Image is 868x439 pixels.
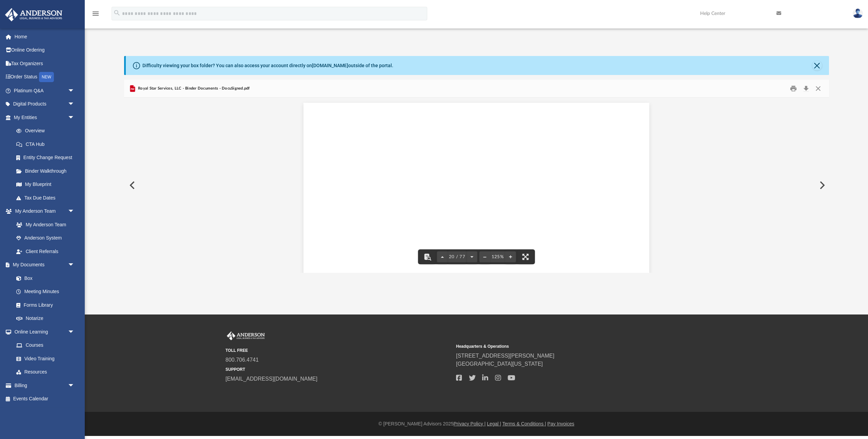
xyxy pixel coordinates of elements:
[487,421,501,426] a: Legal |
[466,249,477,264] button: Next page
[9,231,81,245] a: Anderson System
[5,258,81,272] a: My Documentsarrow_drop_down
[490,255,505,259] div: Current zoom level
[812,61,822,70] button: Close
[9,339,81,352] a: Courses
[9,178,81,191] a: My Blueprint
[124,176,139,195] button: Previous File
[225,357,259,363] a: 800.706.4741
[5,205,81,218] a: My Anderson Teamarrow_drop_down
[5,97,85,111] a: Digital Productsarrow_drop_down
[437,249,448,264] button: Previous page
[787,83,800,94] button: Print
[68,84,81,98] span: arrow_drop_down
[812,83,824,94] button: Close
[225,376,317,382] a: [EMAIL_ADDRESS][DOMAIN_NAME]
[68,325,81,339] span: arrow_drop_down
[85,420,868,427] div: © [PERSON_NAME] Advisors 2025
[456,353,554,359] a: [STREET_ADDRESS][PERSON_NAME]
[448,249,467,264] button: 20 / 77
[68,97,81,111] span: arrow_drop_down
[124,80,829,273] div: Preview
[5,57,85,70] a: Tax Organizers
[92,9,100,18] i: menu
[479,249,490,264] button: Zoom out
[547,421,574,426] a: Pay Invoices
[113,9,121,17] i: search
[5,325,81,339] a: Online Learningarrow_drop_down
[9,298,78,312] a: Forms Library
[68,379,81,393] span: arrow_drop_down
[853,8,863,18] img: User Pic
[92,13,100,18] a: menu
[800,83,812,94] button: Download
[3,8,64,21] img: Anderson Advisors Platinum Portal
[5,379,85,392] a: Billingarrow_drop_down
[9,124,85,138] a: Overview
[420,249,435,264] button: Toggle findbar
[124,98,829,273] div: File preview
[454,421,486,426] a: Privacy Policy |
[518,249,533,264] button: Enter fullscreen
[9,352,78,365] a: Video Training
[9,271,78,285] a: Box
[5,392,85,406] a: Events Calendar
[137,85,250,92] span: Royal Star Services, LLC - Binder Documents - DocuSigned.pdf
[9,137,85,151] a: CTA Hub
[9,164,85,178] a: Binder Walkthrough
[225,366,451,373] small: SUPPORT
[9,245,81,258] a: Client Referrals
[312,63,348,68] a: [DOMAIN_NAME]
[9,312,81,325] a: Notarize
[456,361,543,367] a: [GEOGRAPHIC_DATA][US_STATE]
[9,218,78,231] a: My Anderson Team
[9,151,85,165] a: Entity Change Request
[68,205,81,218] span: arrow_drop_down
[456,343,682,349] small: Headquarters & Operations
[142,62,393,69] div: Difficulty viewing your box folder? You can also access your account directly on outside of the p...
[9,365,81,379] a: Resources
[5,30,85,43] a: Home
[9,191,85,205] a: Tax Due Dates
[68,111,81,125] span: arrow_drop_down
[68,258,81,272] span: arrow_drop_down
[225,331,266,340] img: Anderson Advisors Platinum Portal
[5,43,85,57] a: Online Ordering
[5,111,85,124] a: My Entitiesarrow_drop_down
[225,347,451,354] small: TOLL FREE
[39,72,54,82] div: NEW
[5,84,85,97] a: Platinum Q&Aarrow_drop_down
[448,255,467,259] span: 20 / 77
[505,249,516,264] button: Zoom in
[5,70,85,84] a: Order StatusNEW
[814,176,829,195] button: Next File
[502,421,546,426] a: Terms & Conditions |
[124,98,829,273] div: Document Viewer
[9,285,81,299] a: Meeting Minutes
